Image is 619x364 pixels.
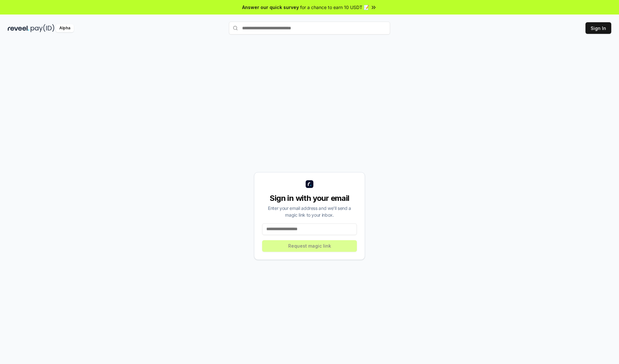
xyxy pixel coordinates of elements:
img: logo_small [306,180,313,188]
span: Answer our quick survey [242,4,299,11]
div: Alpha [56,24,74,32]
span: for a chance to earn 10 USDT 📝 [300,4,369,11]
img: reveel_dark [8,24,29,32]
div: Enter your email address and we’ll send a magic link to your inbox. [262,205,357,218]
button: Sign In [585,22,611,34]
img: pay_id [31,24,54,32]
div: Sign in with your email [262,193,357,203]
